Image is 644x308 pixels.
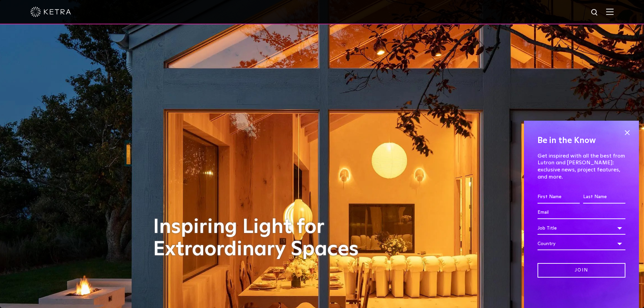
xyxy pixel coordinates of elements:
[538,263,625,278] input: Join
[538,237,625,250] div: Country
[583,191,625,204] input: Last Name
[30,7,71,17] img: ketra-logo-2019-white
[591,8,599,17] img: search icon
[606,8,614,15] img: Hamburger%20Nav.svg
[538,191,580,204] input: First Name
[538,222,625,235] div: Job Title
[153,216,373,261] h1: Inspiring Light for Extraordinary Spaces
[538,152,625,181] p: Get inspired with all the best from Lutron and [PERSON_NAME]: exclusive news, project features, a...
[538,206,625,219] input: Email
[538,134,625,147] h4: Be in the Know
